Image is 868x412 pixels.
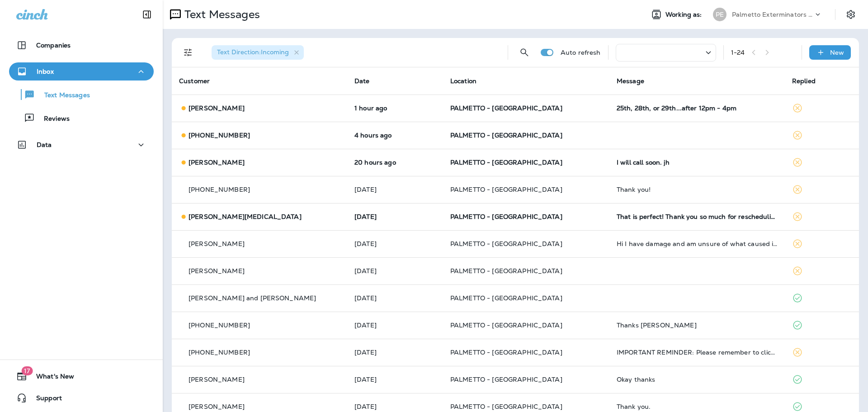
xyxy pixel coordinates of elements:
[617,186,778,193] div: Thank you!
[617,104,778,112] div: 25th, 28th, or 29th...after 12pm - 4pm
[561,49,601,56] p: Auto refresh
[843,6,859,23] button: Settings
[9,62,154,81] button: Inbox
[617,213,778,220] div: That is perfect! Thank you so much for rescheduling!
[450,294,562,302] span: PALMETTO - [GEOGRAPHIC_DATA]
[713,8,726,21] div: PE
[450,403,562,411] span: PALMETTO - [GEOGRAPHIC_DATA]
[354,132,436,139] p: Aug 21, 2025 12:02 PM
[731,49,745,56] div: 1 - 24
[450,375,562,384] span: PALMETTO - [GEOGRAPHIC_DATA]
[189,104,245,112] p: [PERSON_NAME]
[450,77,476,85] span: Location
[9,85,154,104] button: Text Messages
[35,91,90,100] p: Text Messages
[450,240,562,248] span: PALMETTO - [GEOGRAPHIC_DATA]
[354,104,436,112] p: Aug 21, 2025 03:02 PM
[27,373,74,384] span: What's New
[354,322,436,329] p: Aug 19, 2025 03:22 PM
[354,349,436,356] p: Aug 19, 2025 09:13 AM
[450,267,562,275] span: PALMETTO - [GEOGRAPHIC_DATA]
[179,43,197,62] button: Filters
[617,403,778,410] div: Thank you.
[450,321,562,329] span: PALMETTO - [GEOGRAPHIC_DATA]
[212,45,304,60] div: Text Direction:Incoming
[354,213,436,220] p: Aug 20, 2025 02:37 PM
[189,403,245,410] p: [PERSON_NAME]
[189,159,245,166] p: [PERSON_NAME]
[189,186,250,193] p: [PHONE_NUMBER]
[450,185,562,194] span: PALMETTO - [GEOGRAPHIC_DATA]
[450,104,562,112] span: PALMETTO - [GEOGRAPHIC_DATA]
[617,77,644,85] span: Message
[354,186,436,193] p: Aug 20, 2025 03:57 PM
[617,159,778,166] div: I will call soon. jh
[189,132,250,139] p: [PHONE_NUMBER]
[617,376,778,383] div: Okay thanks
[35,115,70,123] p: Reviews
[37,141,52,148] p: Data
[189,213,302,220] p: [PERSON_NAME][MEDICAL_DATA]
[9,389,154,407] button: Support
[189,349,250,356] p: [PHONE_NUMBER]
[36,42,71,49] p: Companies
[9,36,154,54] button: Companies
[354,294,436,302] p: Aug 19, 2025 03:26 PM
[9,109,154,128] button: Reviews
[617,349,778,356] div: IMPORTANT REMINDER: Please remember to click "Request Payment" in the Digs app once the job is do...
[450,213,562,221] span: PALMETTO - [GEOGRAPHIC_DATA]
[37,68,54,75] p: Inbox
[9,136,154,154] button: Data
[189,376,245,383] p: [PERSON_NAME]
[354,240,436,247] p: Aug 20, 2025 01:07 PM
[181,8,260,21] p: Text Messages
[515,43,533,62] button: Search Messages
[189,267,245,275] p: [PERSON_NAME]
[450,158,562,166] span: PALMETTO - [GEOGRAPHIC_DATA]
[617,240,778,247] div: Hi I have damage and am unsure of what caused it. Can you take a look please
[354,77,370,85] span: Date
[27,394,62,405] span: Support
[134,5,160,24] button: Collapse Sidebar
[21,366,33,375] span: 17
[179,77,210,85] span: Customer
[354,376,436,383] p: Aug 19, 2025 08:43 AM
[189,294,316,302] p: [PERSON_NAME] and [PERSON_NAME]
[450,131,562,139] span: PALMETTO - [GEOGRAPHIC_DATA]
[217,48,289,56] span: Text Direction : Incoming
[792,77,816,85] span: Replied
[665,11,704,19] span: Working as:
[732,11,813,18] p: Palmetto Exterminators LLC
[354,403,436,410] p: Aug 19, 2025 08:04 AM
[450,348,562,356] span: PALMETTO - [GEOGRAPHIC_DATA]
[189,240,245,247] p: [PERSON_NAME]
[354,159,436,166] p: Aug 20, 2025 08:32 PM
[9,367,154,385] button: 17What's New
[189,322,250,329] p: [PHONE_NUMBER]
[617,322,778,329] div: Thanks Peter Rosenthal
[830,49,844,56] p: New
[354,267,436,275] p: Aug 20, 2025 08:47 AM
